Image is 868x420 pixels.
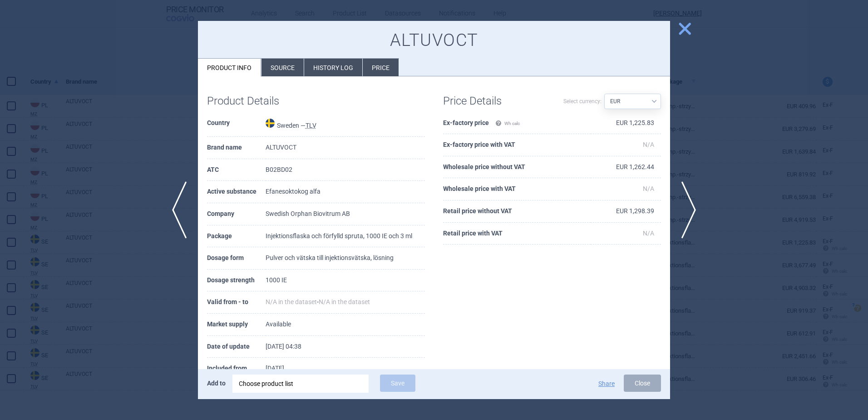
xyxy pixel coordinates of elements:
[643,141,654,148] span: N/A
[591,156,661,179] td: EUR 1,262.44
[207,95,316,108] h1: Product Details
[495,121,520,126] span: Wh calc
[266,203,425,225] td: Swedish Orphan Biovitrum AB
[266,270,425,292] td: 1000 IE
[443,134,591,156] th: Ex-factory price with VAT
[266,247,425,270] td: Pulver och vätska till injektionsvätska, lösning
[207,336,266,358] th: Date of update
[207,159,266,181] th: ATC
[591,200,661,223] td: EUR 1,298.39
[266,159,425,181] td: B02BD02
[207,358,266,380] th: Included from
[232,375,369,393] div: Choose product list
[207,375,226,392] p: Add to
[363,59,399,76] li: Price
[624,375,661,392] button: Close
[207,270,266,292] th: Dosage strength
[380,375,415,392] button: Save
[266,358,425,380] td: [DATE]
[207,314,266,336] th: Market supply
[443,178,591,200] th: Wholesale price with VAT
[266,112,425,137] td: Sweden —
[443,95,552,108] h1: Price Details
[643,185,654,192] span: N/A
[207,137,266,159] th: Brand name
[266,181,425,203] td: Efanesoktokog alfa
[266,314,425,336] td: Available
[239,375,362,393] div: Choose product list
[319,298,370,305] span: N/A in the dataset
[304,59,362,76] li: History log
[266,225,425,248] td: Injektionsflaska och förfylld spruta, 1000 IE och 3 ml
[563,94,602,109] label: Select currency:
[266,137,425,159] td: ALTUVOCT
[591,112,661,135] td: EUR 1,225.83
[207,225,266,248] th: Package
[306,122,316,129] abbr: TLV — Online database developed by the Dental and Pharmaceuticals Benefits Agency, Sweden.
[261,59,304,76] li: Source
[643,230,654,237] span: N/A
[443,200,591,223] th: Retail price without VAT
[207,291,266,314] th: Valid from - to
[598,380,615,387] button: Share
[266,298,317,305] span: N/A in the dataset
[443,156,591,179] th: Wholesale price without VAT
[207,112,266,137] th: Country
[266,119,275,128] img: Sweden
[207,181,266,203] th: Active substance
[443,223,591,245] th: Retail price with VAT
[266,291,425,314] td: -
[207,203,266,225] th: Company
[207,30,661,51] h1: ALTUVOCT
[198,59,261,76] li: Product info
[207,247,266,270] th: Dosage form
[266,336,425,358] td: [DATE] 04:38
[443,112,591,135] th: Ex-factory price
